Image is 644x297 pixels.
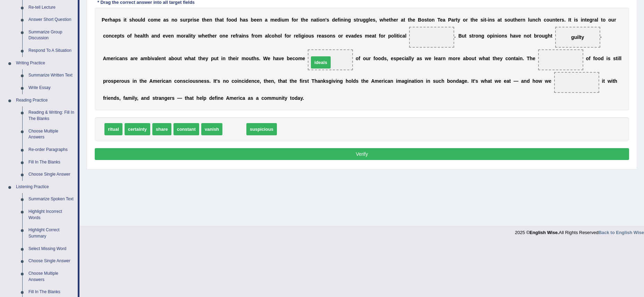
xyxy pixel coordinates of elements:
b: c [269,33,272,39]
b: u [529,17,533,23]
b: y [458,17,460,23]
b: t [484,17,486,23]
b: o [255,33,258,39]
b: m [270,17,274,23]
b: s [359,33,362,39]
b: r [294,33,296,39]
b: a [402,33,405,39]
b: l [268,33,269,39]
b: t [120,33,122,39]
b: e [440,17,443,23]
b: s [122,33,125,39]
b: h [110,17,113,23]
b: B [458,33,462,39]
b: g [301,33,304,39]
b: , [375,17,377,23]
b: p [117,33,120,39]
b: e [518,17,520,23]
b: n [522,17,525,23]
b: s [505,17,507,23]
b: o [220,33,223,39]
b: t [513,17,515,23]
b: n [222,33,226,39]
b: e [386,17,389,23]
b: h [217,17,220,23]
b: r [231,33,232,39]
b: m [258,33,262,39]
b: c [400,33,402,39]
b: t [191,33,193,39]
b: i [193,17,194,23]
b: m [177,33,181,39]
b: i [581,17,582,23]
b: a [594,17,597,23]
a: Summarize Group Discussion [25,26,78,45]
b: a [401,17,404,23]
b: d [332,17,335,23]
b: h [132,17,135,23]
b: o [338,33,341,39]
b: s [561,17,564,23]
b: g [366,17,369,23]
b: l [281,33,282,39]
b: e [205,33,207,39]
b: o [106,33,109,39]
b: e [233,33,236,39]
b: l [394,33,396,39]
b: t [427,17,429,23]
b: u [549,17,552,23]
b: t [404,17,405,23]
b: h [515,17,518,23]
b: a [151,33,154,39]
b: a [163,17,166,23]
b: o [391,33,394,39]
b: a [372,33,375,39]
b: r [560,17,561,23]
b: s [246,33,249,39]
b: f [285,33,286,39]
b: c [544,17,546,23]
b: n [532,17,535,23]
b: i [241,33,243,39]
b: s [324,33,327,39]
b: p [388,33,391,39]
b: a [498,17,500,23]
b: ' [325,17,327,23]
b: o [151,17,154,23]
b: h [240,17,243,23]
b: g [590,17,593,23]
b: l [188,33,190,39]
b: . [454,33,456,39]
b: t [500,17,502,23]
b: r [454,17,456,23]
b: e [274,17,277,23]
b: f [130,33,132,39]
b: - [486,17,488,23]
a: Fill In The Blanks [25,156,78,169]
b: e [393,17,396,23]
b: n [341,17,344,23]
b: r [289,33,291,39]
b: o [286,33,289,39]
b: o [381,33,384,39]
b: r [383,33,385,39]
b: o [603,17,606,23]
b: t [471,17,472,23]
b: s [492,17,495,23]
b: u [611,17,615,23]
a: Highlight Correct Summary [25,224,78,242]
b: i [300,33,301,39]
a: Reading Practice [13,94,78,107]
b: T [437,17,440,23]
b: o [293,17,296,23]
b: t [397,33,398,39]
b: a [265,33,268,39]
b: r [466,17,468,23]
b: i [574,17,575,23]
b: i [344,17,345,23]
b: i [396,33,397,39]
b: h [204,17,207,23]
b: h [134,33,137,39]
b: s [311,33,314,39]
a: Re-order Paragraphs [25,144,78,156]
